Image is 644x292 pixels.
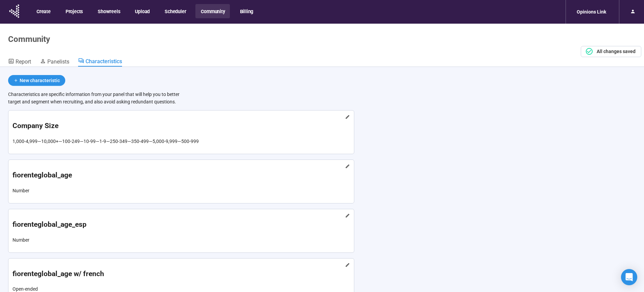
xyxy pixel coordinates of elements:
[129,4,154,18] button: Upload
[13,120,350,131] h1: Company Size
[13,170,350,181] h1: fiorenteglobal_age
[78,58,122,67] a: Characteristics
[13,219,350,230] h1: fiorenteglobal_age_esp
[31,4,55,18] button: Create
[20,77,60,84] div: New characteristic
[86,58,122,65] span: Characteristics
[159,4,191,18] button: Scheduler
[13,138,350,145] p: 1,000-4,999 — 10,000+ — 100-249 — 10-99 — 1-9 — 250-349 — 350-499 — 5,000-9,999 — 500-999
[593,49,636,54] span: All changes saved
[40,58,69,67] a: Panelists
[8,58,31,67] a: Report
[13,236,350,244] p: Number
[92,4,125,18] button: Showreels
[16,58,31,65] span: Report
[47,58,69,65] span: Panelists
[60,4,88,18] button: Projects
[573,5,610,18] div: Opinions Link
[621,269,637,285] div: Open Intercom Messenger
[195,4,230,18] button: Community
[8,75,65,86] button: New characteristic
[235,4,258,18] button: Billing
[8,34,50,44] h1: Community
[13,187,350,194] p: Number
[8,91,184,105] p: Characteristics are specific information from your panel that will help you to better target and ...
[13,268,350,279] h1: fiorenteglobal_age w/ french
